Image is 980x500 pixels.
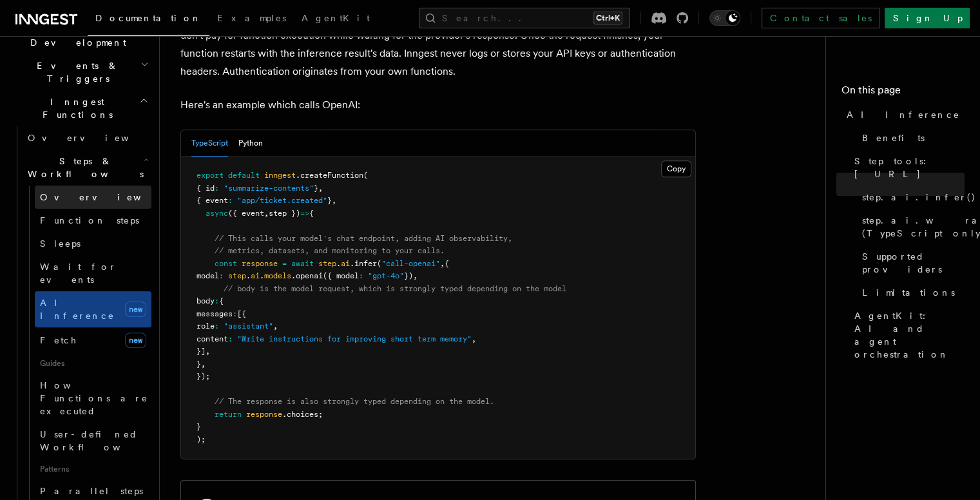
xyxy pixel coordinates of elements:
a: Documentation [88,4,209,36]
a: Sign Up [885,8,970,28]
a: Sleeps [35,232,151,255]
button: Copy [661,160,691,177]
span: , [273,322,278,331]
span: // The response is also strongly typed depending on the model. [215,397,494,406]
span: step.ai.infer() [862,191,976,204]
span: Patterns [35,459,151,479]
span: : [359,271,363,280]
a: Supported providers [857,245,965,281]
span: new [125,332,146,348]
span: .infer [350,259,377,268]
span: , [201,360,206,369]
span: AgentKit [302,13,370,23]
span: : [228,196,233,205]
span: .createFunction [296,171,363,180]
button: Toggle dark mode [709,10,740,26]
button: Python [238,130,263,157]
span: Fetch [40,335,77,345]
span: { id [197,184,215,193]
p: On serverless environments, your function is not executing while the request is in progress — whi... [180,8,696,81]
button: Events & Triggers [10,54,151,90]
a: step.ai.wrap() (TypeScript only) [857,209,965,245]
span: step [228,271,246,280]
a: How Functions are executed [35,374,151,423]
span: Wait for events [40,262,117,285]
span: Overview [28,133,160,143]
span: messages [197,309,233,318]
span: , [472,334,476,343]
span: export [197,171,224,180]
span: : [219,271,224,280]
span: Sleeps [40,238,81,249]
span: Events & Triggers [10,59,140,85]
span: "summarize-contents" [224,184,314,193]
span: // metrics, datasets, and monitoring to your calls. [215,246,445,255]
span: . [336,259,341,268]
span: Local Development [10,23,140,49]
span: Guides [35,353,151,374]
span: Step tools: [URL] [854,155,965,180]
a: AI Inferencenew [35,291,151,327]
button: Local Development [10,18,151,54]
span: . [260,271,264,280]
span: How Functions are executed [40,380,148,416]
span: AI Inference [847,108,960,121]
span: Supported providers [862,250,965,276]
span: step [318,259,336,268]
kbd: Ctrl+K [593,12,622,24]
span: Limitations [862,286,955,299]
span: , [264,209,269,218]
button: Search...Ctrl+K [419,8,630,28]
span: } [314,184,318,193]
span: new [125,302,146,317]
span: Documentation [95,13,202,23]
span: , [440,259,445,268]
span: { [445,259,449,268]
h4: On this page [841,82,965,103]
span: Inngest Functions [10,95,139,121]
a: Overview [23,126,151,149]
span: }] [197,347,206,356]
a: Wait for events [35,255,151,291]
a: Step tools: [URL] [849,149,965,186]
span: return [215,410,242,419]
span: Steps & Workflows [23,155,144,180]
span: await [291,259,314,268]
span: "gpt-4o" [368,271,404,280]
span: inngest [264,171,296,180]
span: // This calls your model's chat endpoint, adding AI observability, [215,234,512,243]
button: Steps & Workflows [23,149,151,186]
span: response [246,410,282,419]
span: , [413,271,418,280]
a: AgentKit [294,4,378,35]
span: Function steps [40,215,139,226]
span: .openai [291,271,323,280]
a: AI Inference [841,103,965,126]
span: . [246,271,251,280]
span: : [228,334,233,343]
span: , [332,196,336,205]
button: Inngest Functions [10,90,151,126]
a: Examples [209,4,294,35]
span: "call-openai" [381,259,440,268]
a: Fetchnew [35,327,151,353]
span: => [300,209,309,218]
span: : [233,309,237,318]
span: { [219,296,224,305]
a: User-defined Workflows [35,423,151,459]
a: AgentKit: AI and agent orchestration [849,304,965,366]
span: ai [341,259,350,268]
span: ({ event [228,209,264,218]
a: Function steps [35,209,151,232]
span: }); [197,372,210,381]
a: Benefits [857,126,965,149]
span: [{ [237,309,246,318]
span: Overview [40,192,173,202]
a: Overview [35,186,151,209]
span: } [327,196,332,205]
span: { [309,209,314,218]
span: .choices; [282,410,323,419]
button: TypeScript [191,130,228,157]
span: "assistant" [224,322,273,331]
span: } [197,422,201,431]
